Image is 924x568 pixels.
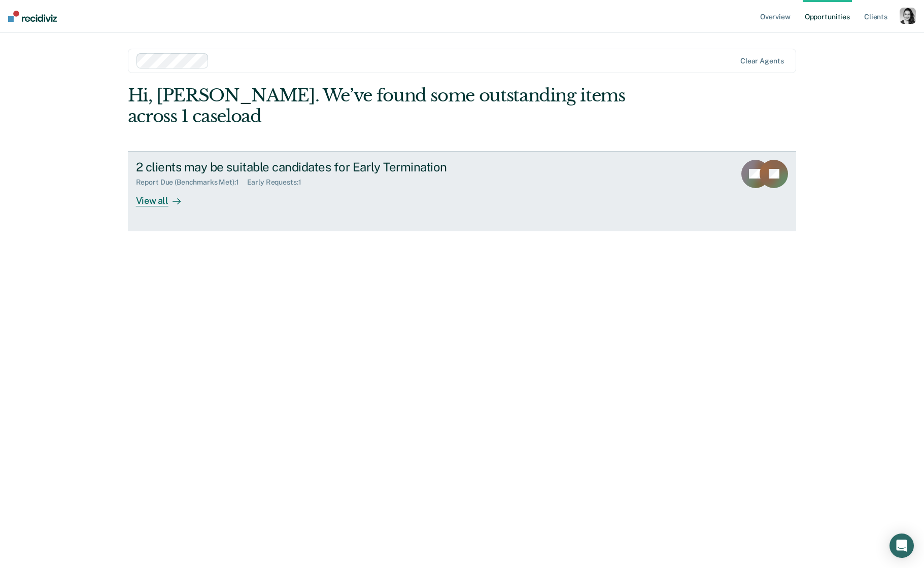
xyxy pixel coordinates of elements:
[889,534,914,558] div: Open Intercom Messenger
[136,160,492,174] div: 2 clients may be suitable candidates for Early Termination
[136,187,193,206] div: View all
[247,178,310,187] div: Early Requests : 1
[8,11,57,22] img: Recidiviz
[740,57,783,65] div: Clear agents
[136,178,247,187] div: Report Due (Benchmarks Met) : 1
[128,151,797,231] a: 2 clients may be suitable candidates for Early TerminationReport Due (Benchmarks Met):1Early Requ...
[128,85,663,127] div: Hi, [PERSON_NAME]. We’ve found some outstanding items across 1 caseload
